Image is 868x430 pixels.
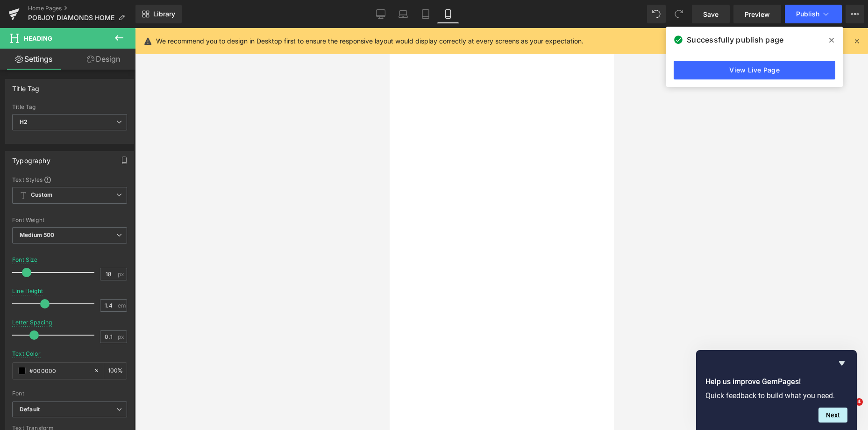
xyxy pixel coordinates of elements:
div: % [104,363,127,379]
button: Next question [818,408,847,423]
div: Font [12,390,127,397]
span: px [118,271,126,277]
div: Font Size [12,257,38,263]
a: Preview [733,5,781,23]
b: Custom [31,191,52,199]
i: Default [20,406,40,414]
p: We recommend you to design in Desktop first to ensure the responsive layout would display correct... [156,36,583,46]
button: Publish [785,5,842,23]
a: Desktop [370,5,392,23]
span: Publish [796,10,819,18]
input: Color [29,365,89,376]
a: View Live Page [674,61,835,79]
b: H2 [20,118,28,125]
a: Design [70,49,137,70]
a: New Library [135,5,182,23]
span: 4 [855,398,863,406]
button: More [846,5,864,23]
b: Medium 500 [20,231,54,238]
span: Preview [745,9,770,19]
a: Laptop [392,5,414,23]
span: px [118,334,126,340]
span: em [118,302,126,308]
div: Title Tag [12,79,40,93]
span: Library [153,10,175,18]
span: POBJOY DIAMONDS HOME [28,14,114,21]
div: Typography [12,151,50,165]
div: Text Styles [12,176,127,183]
h2: Help us improve GemPages! [705,376,847,387]
span: Heading [24,35,52,42]
button: Undo [647,5,666,23]
div: Font Weight [12,217,127,223]
a: Mobile [437,5,459,23]
a: Tablet [414,5,437,23]
div: Line Height [12,288,43,294]
div: Letter Spacing [12,319,52,326]
button: Hide survey [836,358,847,369]
p: Quick feedback to build what you need. [705,391,847,400]
div: Title Tag [12,104,127,110]
span: Save [703,9,719,19]
div: Help us improve GemPages! [705,358,847,423]
span: Successfully publish page [687,34,783,45]
button: Redo [669,5,688,23]
a: Home Pages [28,5,135,12]
div: Text Color [12,351,41,357]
